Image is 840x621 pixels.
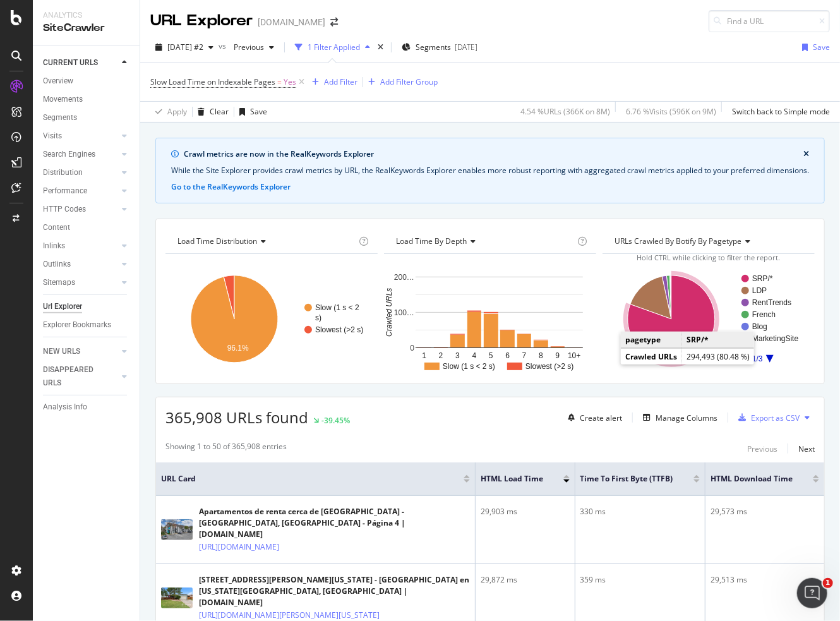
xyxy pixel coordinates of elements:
[43,258,71,271] div: Outlinks
[150,102,187,122] button: Apply
[711,574,819,586] div: 29,513 ms
[43,111,131,124] a: Segments
[43,203,86,216] div: HTTP Codes
[727,102,830,122] button: Switch back to Simple mode
[752,310,776,319] text: French
[43,184,118,198] a: Performance
[615,236,741,246] span: URLs Crawled By Botify By pagetype
[199,506,470,540] div: Apartamentos de renta cerca de [GEOGRAPHIC_DATA] - [GEOGRAPHIC_DATA], [GEOGRAPHIC_DATA] - Página ...
[603,264,812,374] svg: A chart.
[621,349,682,365] td: Crawled URLs
[682,332,755,348] td: SRP/*
[711,506,819,517] div: 29,573 ms
[43,363,118,390] a: DISAPPEARED URLS
[165,264,375,374] svg: A chart.
[43,184,87,198] div: Performance
[709,10,830,32] input: Find a URL
[43,75,131,88] a: Overview
[210,106,229,117] div: Clear
[747,441,777,456] button: Previous
[177,236,257,246] span: Load Time Distribution
[150,10,253,32] div: URL Explorer
[612,231,803,251] h4: URLs Crawled By Botify By pagetype
[175,231,356,251] h4: Load Time Distribution
[638,410,717,425] button: Manage Columns
[455,351,460,360] text: 3
[43,318,111,332] div: Explorer Bookmarks
[393,231,575,251] h4: Load Time Performance by Depth
[522,351,527,360] text: 7
[621,332,682,348] td: pagetype
[43,401,131,414] a: Analysis Info
[539,351,543,360] text: 8
[489,351,493,360] text: 5
[752,286,767,295] text: LDP
[171,181,291,193] button: Go to the RealKeywords Explorer
[682,349,755,365] td: 294,493 (80.48 %)
[711,473,794,485] span: HTML Download Time
[43,148,118,161] a: Search Engines
[43,166,118,179] a: Distribution
[43,239,118,253] a: Inlinks
[199,541,279,553] a: [URL][DOMAIN_NAME]
[43,148,95,161] div: Search Engines
[150,76,275,87] span: Slow Load Time on Indexable Pages
[752,354,763,363] text: 1/3
[43,300,131,313] a: Url Explorer
[161,473,460,485] span: URL Card
[733,407,800,428] button: Export as CSV
[637,253,780,262] span: Hold CTRL while clicking to filter the report.
[472,351,477,360] text: 4
[798,441,815,456] button: Next
[556,351,560,360] text: 9
[481,574,570,586] div: 29,872 ms
[290,37,375,57] button: 1 Filter Applied
[747,443,777,454] div: Previous
[330,18,338,27] div: arrow-right-arrow-left
[751,413,800,423] div: Export as CSV
[394,273,414,282] text: 200…
[385,288,393,337] text: Crawled URLs
[563,407,622,428] button: Create alert
[307,75,357,90] button: Add Filter
[813,42,830,52] div: Save
[43,56,118,69] a: CURRENT URLS
[43,56,98,69] div: CURRENT URLS
[155,138,825,203] div: info banner
[315,325,363,334] text: Slowest (>2 s)
[384,264,593,374] div: A chart.
[752,298,791,307] text: RentTrends
[161,588,193,608] img: main image
[193,102,229,122] button: Clear
[43,345,80,358] div: NEW URLS
[315,303,359,312] text: Slow (1 s < 2
[380,76,438,87] div: Add Filter Group
[219,40,229,51] span: vs
[43,130,118,143] a: Visits
[568,351,580,360] text: 10+
[43,239,65,253] div: Inlinks
[43,93,83,106] div: Movements
[284,73,296,91] span: Yes
[258,16,325,28] div: [DOMAIN_NAME]
[165,407,308,428] span: 365,908 URLs found
[580,413,622,423] div: Create alert
[43,276,75,289] div: Sitemaps
[416,42,451,52] span: Segments
[43,93,131,106] a: Movements
[505,351,510,360] text: 6
[43,10,129,21] div: Analytics
[321,415,350,426] div: -39.45%
[797,578,827,608] iframe: Intercom live chat
[439,351,443,360] text: 2
[396,236,467,246] span: Load Time by Depth
[43,130,62,143] div: Visits
[798,443,815,454] div: Next
[165,441,287,456] div: Showing 1 to 50 of 365,908 entries
[43,111,77,124] div: Segments
[580,473,675,485] span: Time To First Byte (TTFB)
[363,75,438,90] button: Add Filter Group
[626,106,716,117] div: 6.76 % Visits ( 596K on 9M )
